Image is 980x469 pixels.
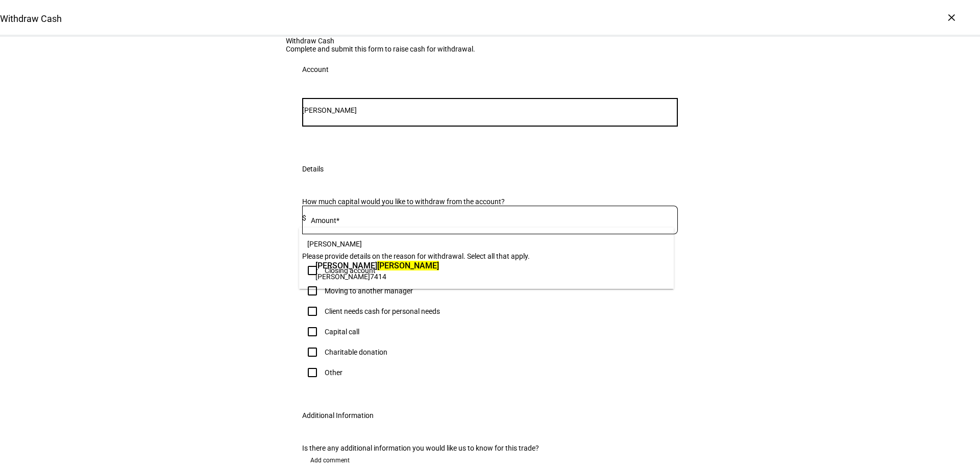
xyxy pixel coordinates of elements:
[315,273,370,281] span: [PERSON_NAME]
[370,273,386,281] span: 7414
[325,348,387,356] div: Charitable donation
[286,37,694,45] div: Withdraw Cash
[315,260,439,271] span: [PERSON_NAME]
[313,257,442,284] div: Terry B Lapid
[302,198,678,206] div: How much capital would you like to withdraw from the account?
[325,307,440,315] div: Client needs cash for personal needs
[302,411,374,419] div: Additional Information
[325,287,413,295] div: Moving to another manager
[302,165,324,173] div: Details
[377,261,439,270] mark: [PERSON_NAME]
[302,214,306,222] span: $
[302,65,329,73] div: Account
[302,444,678,452] div: Is there any additional information you would like us to know for this trade?
[311,216,339,225] mat-label: Amount*
[325,368,342,377] div: Other
[302,452,358,468] button: Add comment
[307,240,362,248] span: [PERSON_NAME]
[325,328,359,336] div: Capital call
[943,9,960,26] div: ×
[302,106,678,114] input: Number
[286,45,694,53] div: Complete and submit this form to raise cash for withdrawal.
[310,452,350,468] span: Add comment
